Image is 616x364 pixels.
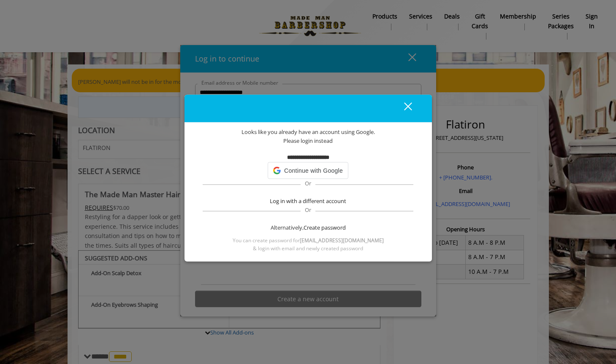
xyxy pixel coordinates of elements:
[233,236,384,244] span: You can create password for
[300,236,384,244] b: [EMAIL_ADDRESS][DOMAIN_NAME]
[270,197,346,206] span: Log in with a different account
[304,223,346,232] span: Create password
[283,136,333,145] span: Please login instead
[394,102,411,115] div: close dialog
[301,179,315,187] span: Or
[268,162,348,179] div: Continue with Google
[284,166,343,175] span: Continue with Google
[388,99,417,117] button: close dialog
[242,127,375,136] span: Looks like you already have an account using Google.
[201,223,415,232] div: Alternatively,
[301,206,315,214] span: Or
[253,244,363,252] span: & login with email and newly created password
